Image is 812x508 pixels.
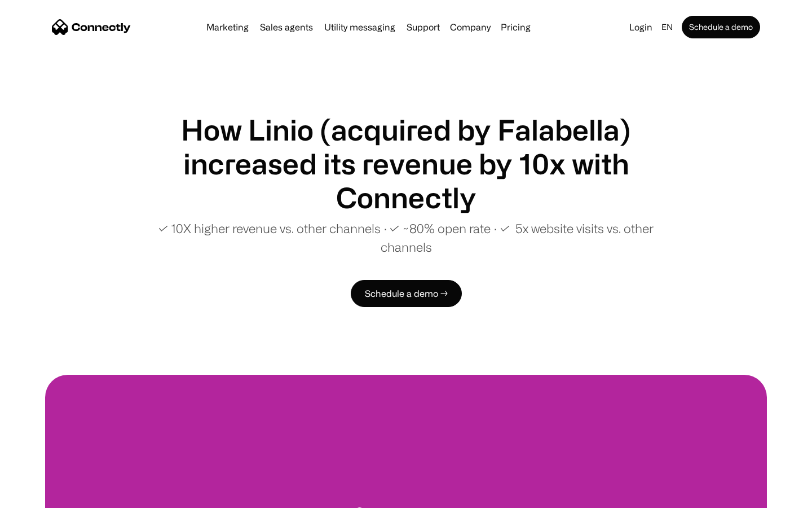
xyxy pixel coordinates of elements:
[450,19,491,35] div: Company
[402,23,444,32] a: Support
[135,219,677,256] p: ✓ 10X higher revenue vs. other channels ∙ ✓ ~80% open rate ∙ ✓ 5x website visits vs. other channels
[255,23,317,32] a: Sales agents
[23,488,68,504] ul: Language list
[661,19,673,35] div: en
[320,23,400,32] a: Utility messaging
[682,16,760,38] a: Schedule a demo
[135,113,677,214] h1: How Linio (acquired by Falabella) increased its revenue by 10x with Connectly
[351,280,462,307] a: Schedule a demo →
[496,23,535,32] a: Pricing
[11,487,68,504] aside: Language selected: English
[202,23,253,32] a: Marketing
[625,19,657,35] a: Login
